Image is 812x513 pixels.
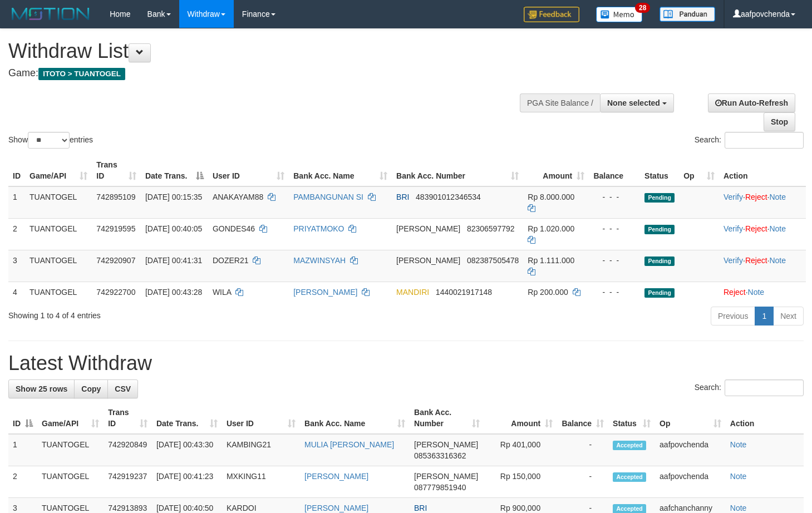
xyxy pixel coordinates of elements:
td: aafpovchenda [655,434,726,466]
a: Stop [764,112,795,131]
th: Op: activate to sort column ascending [679,155,719,186]
a: Reject [745,256,767,265]
button: None selected [600,93,674,112]
div: - - - [593,255,636,266]
td: TUANTOGEL [37,466,104,498]
span: [PERSON_NAME] [396,224,460,233]
span: [DATE] 00:15:35 [145,193,202,201]
td: 4 [8,282,25,302]
a: PAMBANGUNAN SI [293,193,363,201]
img: Button%20Memo.svg [596,7,643,22]
td: · [719,282,806,302]
th: Bank Acc. Number: activate to sort column ascending [392,155,523,186]
label: Search: [695,379,804,396]
span: MANDIRI [396,288,429,297]
span: Pending [644,193,675,203]
div: - - - [593,287,636,298]
td: Rp 401,000 [484,434,557,466]
span: WILA [213,288,231,297]
span: Pending [644,225,675,234]
a: MULIA [PERSON_NAME] [304,440,394,449]
td: TUANTOGEL [25,218,92,250]
th: Trans ID: activate to sort column ascending [92,155,141,186]
span: [DATE] 00:43:28 [145,288,202,297]
span: ITOTO > TUANTOGEL [38,68,125,80]
a: 1 [755,307,774,325]
th: ID: activate to sort column descending [8,402,37,434]
th: User ID: activate to sort column ascending [222,402,300,434]
span: 742919595 [96,224,135,233]
th: Date Trans.: activate to sort column ascending [152,402,222,434]
span: BRI [396,193,409,201]
h4: Game: [8,68,530,79]
th: Op: activate to sort column ascending [655,402,726,434]
h1: Latest Withdraw [8,352,804,374]
span: 28 [635,3,650,13]
span: Accepted [613,441,646,450]
input: Search: [725,379,804,396]
th: Date Trans.: activate to sort column descending [141,155,208,186]
a: Verify [724,256,743,265]
span: Copy 085363316362 to clipboard [414,451,466,460]
a: Verify [724,193,743,201]
select: Showentries [28,132,70,149]
span: [PERSON_NAME] [414,440,478,449]
td: 3 [8,250,25,282]
th: Status [640,155,679,186]
span: [PERSON_NAME] [414,472,478,481]
td: TUANTOGEL [25,186,92,219]
a: Verify [724,224,743,233]
a: Next [773,307,804,325]
span: Copy 1440021917148 to clipboard [436,288,492,297]
a: Note [730,472,747,481]
a: [PERSON_NAME] [304,472,368,481]
span: Rp 8.000.000 [528,193,574,201]
td: aafpovchenda [655,466,726,498]
a: [PERSON_NAME] [293,288,357,297]
th: ID [8,155,25,186]
a: Note [748,288,765,297]
td: [DATE] 00:43:30 [152,434,222,466]
span: DOZER21 [213,256,249,265]
span: Rp 200.000 [528,288,568,297]
a: Note [769,224,786,233]
span: Copy [81,384,101,393]
span: Copy 82306597792 to clipboard [467,224,515,233]
th: Amount: activate to sort column ascending [484,402,557,434]
span: Pending [644,256,675,266]
a: Note [769,256,786,265]
span: ANAKAYAM88 [213,193,263,201]
td: - [557,466,608,498]
th: Trans ID: activate to sort column ascending [104,402,152,434]
span: 742895109 [96,193,135,201]
a: PRIYATMOKO [293,224,344,233]
a: [PERSON_NAME] [304,504,368,512]
td: 1 [8,186,25,219]
td: 742919237 [104,466,152,498]
td: · · [719,186,806,219]
th: Game/API: activate to sort column ascending [37,402,104,434]
a: Note [730,440,747,449]
a: CSV [107,379,138,398]
th: Balance: activate to sort column ascending [557,402,608,434]
th: Game/API: activate to sort column ascending [25,155,92,186]
span: Pending [644,288,675,298]
span: 742920907 [96,256,135,265]
a: Show 25 rows [8,379,75,398]
span: Accepted [613,472,646,482]
div: - - - [593,191,636,203]
th: Action [719,155,806,186]
td: TUANTOGEL [37,434,104,466]
a: Reject [745,224,767,233]
span: [DATE] 00:40:05 [145,224,202,233]
th: Bank Acc. Name: activate to sort column ascending [300,402,410,434]
td: - [557,434,608,466]
span: BRI [414,504,427,512]
td: TUANTOGEL [25,282,92,302]
div: Showing 1 to 4 of 4 entries [8,305,330,321]
td: · · [719,218,806,250]
span: None selected [607,98,660,107]
td: [DATE] 00:41:23 [152,466,222,498]
span: CSV [115,384,131,393]
div: PGA Site Balance / [520,93,600,112]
